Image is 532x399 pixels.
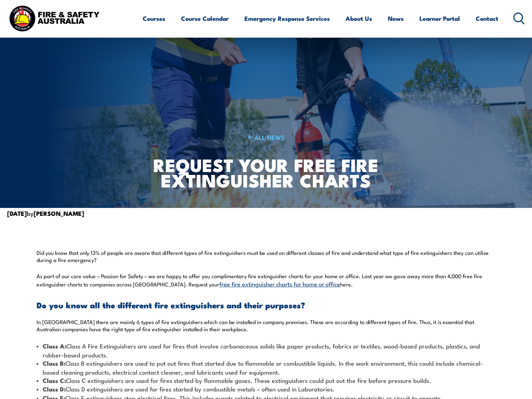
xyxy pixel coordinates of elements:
strong: Class B: [43,358,65,368]
span: by [7,209,84,218]
strong: [DATE] [7,209,27,218]
a: Emergency Response Services [244,9,330,28]
li: Class C extinguishers are used for fires started by flammable gases. These extinguishers could pu... [37,376,495,385]
a: About Us [346,9,372,28]
a: ALL NEWS [125,133,407,141]
a: Learner Portal [419,9,460,28]
strong: Class A: [43,341,66,351]
h1: Request Your Free Fire Extinguisher Charts [125,157,407,187]
p: As part of our core value – Passion for Safety – we are happy to offer you complimentary fire ext... [37,272,495,288]
a: News [388,9,404,28]
strong: [PERSON_NAME] [34,209,84,218]
strong: Class C: [43,376,66,385]
p: In [GEOGRAPHIC_DATA] there are mainly 6 types of fire extinguishers which can be installed in com... [37,318,495,333]
a: Courses [143,9,165,28]
li: Class D extinguishers are used for fires started by combustible metals – often used in Laboratories. [37,385,495,393]
h3: Do you know all the different fire extinguishers and their purposes? [37,301,495,309]
li: Class B extinguishers are used to put out fires that started due to flammable or combustible liqu... [37,359,495,376]
strong: Class D: [43,384,66,394]
a: Course Calendar [181,9,229,28]
li: Class A Fire Extinguishers are used for fires that involve carbonaceous solids like paper product... [37,342,495,359]
p: Did you know that only 13% of people are aware that different types of fire extinguishers must be... [37,249,495,263]
a: Contact [476,9,498,28]
a: free fire extinguisher charts for home or office [219,279,340,288]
